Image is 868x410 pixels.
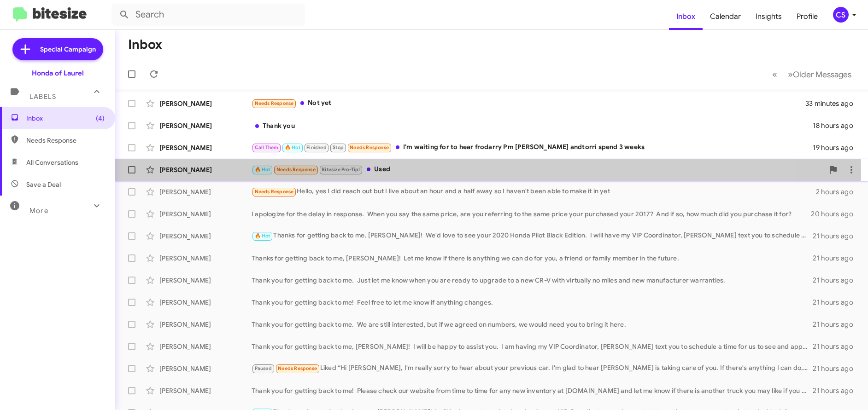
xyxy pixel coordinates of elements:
span: Needs Response [276,167,316,173]
div: 18 hours ago [813,121,861,130]
div: Thanks for getting back to me, [PERSON_NAME]! We'd love to see your 2020 Honda Pilot Black Editio... [252,231,813,241]
span: Save a Deal [26,180,61,189]
div: [PERSON_NAME] [159,276,252,285]
span: Needs Response [255,189,294,195]
span: « [772,69,777,80]
a: Inbox [669,3,703,30]
button: CS [825,7,858,23]
div: Thank you for getting back to me, [PERSON_NAME]! I will be happy to assist you. I am having my VI... [252,342,813,351]
span: Needs Response [255,100,294,106]
span: More [29,207,48,215]
a: Insights [748,3,789,30]
div: Hello, yes I did reach out but I live about an hour and a half away so I haven't been able to mak... [252,186,816,197]
span: Needs Response [26,136,105,145]
div: [PERSON_NAME] [159,364,252,373]
span: » [788,69,793,80]
div: 21 hours ago [813,320,861,329]
div: Thank you [252,121,813,130]
div: 2 hours ago [816,187,861,196]
a: Calendar [703,3,748,30]
div: [PERSON_NAME] [159,99,252,108]
span: Paused [255,365,272,371]
h1: Inbox [128,37,162,52]
a: Profile [789,3,825,30]
span: Call Them [255,144,279,150]
span: Needs Response [350,144,389,150]
div: 21 hours ago [813,298,861,307]
div: [PERSON_NAME] [159,143,252,152]
div: [PERSON_NAME] [159,386,252,395]
div: 21 hours ago [813,364,861,373]
span: Labels [29,92,56,101]
div: Thanks for getting back to me, [PERSON_NAME]! Let me know if there is anything we can do for you,... [252,254,813,263]
div: 21 hours ago [813,342,861,351]
span: All Conversations [26,158,78,167]
div: Thank you for getting back to me. Just let me know when you are ready to upgrade to a new CR-V wi... [252,276,813,285]
div: [PERSON_NAME] [159,187,252,196]
div: [PERSON_NAME] [159,209,252,219]
div: 19 hours ago [813,143,861,152]
span: 🔥 Hot [255,167,270,173]
span: Needs Response [278,365,317,371]
div: [PERSON_NAME] [159,231,252,241]
div: [PERSON_NAME] [159,121,252,130]
div: 33 minutes ago [805,99,861,108]
span: Special Campaign [40,45,96,54]
div: Thank you for getting back to me. We are still interested, but if we agreed on numbers, we would ... [252,320,813,329]
span: Bitesize Pro-Tip! [322,167,360,173]
div: Liked “Hi [PERSON_NAME], I'm really sorry to hear about your previous car. I'm glad to hear [PERS... [252,363,813,374]
nav: Page navigation example [767,65,857,84]
div: Thank you for getting back to me! Feel free to let me know if anything changes. [252,298,813,307]
div: 20 hours ago [811,209,861,219]
span: (4) [96,114,105,123]
div: [PERSON_NAME] [159,342,252,351]
div: [PERSON_NAME] [159,298,252,307]
div: Used [252,164,824,175]
button: Next [782,65,857,84]
div: [PERSON_NAME] [159,254,252,263]
div: 21 hours ago [813,386,861,395]
div: 21 hours ago [813,231,861,241]
div: Thank you for getting back to me! Please check our website from time to time for any new inventor... [252,386,813,395]
div: [PERSON_NAME] [159,165,252,174]
div: I apologize for the delay in response. When you say the same price, are you referring to the same... [252,209,811,219]
div: Not yet [252,98,805,109]
div: [PERSON_NAME] [159,320,252,329]
div: I'm waiting for to hear frodarry Pm [PERSON_NAME] andtorri spend 3 weeks [252,142,813,153]
input: Search [111,4,305,26]
span: Inbox [26,114,105,123]
div: 21 hours ago [813,254,861,263]
span: Stop [333,144,344,150]
div: CS [833,7,849,23]
a: Special Campaign [12,38,103,60]
span: 🔥 Hot [255,233,270,239]
div: Honda of Laurel [32,69,84,78]
span: 🔥 Hot [285,144,300,150]
span: Finished [306,144,327,150]
button: Previous [767,65,783,84]
span: Older Messages [793,69,851,80]
div: 21 hours ago [813,276,861,285]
